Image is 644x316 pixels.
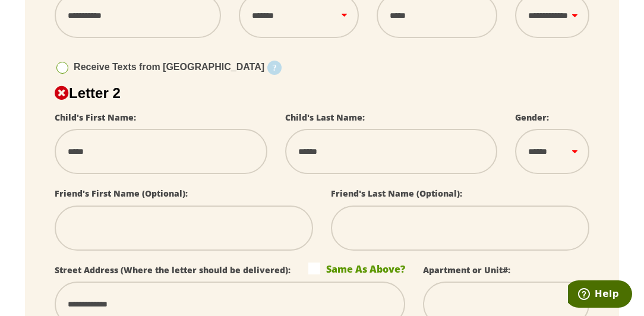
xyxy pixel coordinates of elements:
[515,112,549,123] label: Gender:
[568,280,632,310] iframe: Opens a widget where you can find more information
[308,263,405,274] label: Same As Above?
[285,112,365,123] label: Child's Last Name:
[331,188,462,199] label: Friend's Last Name (Optional):
[74,62,264,72] span: Receive Texts from [GEOGRAPHIC_DATA]
[55,264,291,276] label: Street Address (Where the letter should be delivered):
[55,112,136,123] label: Child's First Name:
[423,264,510,276] label: Apartment or Unit#:
[55,188,188,199] label: Friend's First Name (Optional):
[55,85,589,102] h2: Letter 2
